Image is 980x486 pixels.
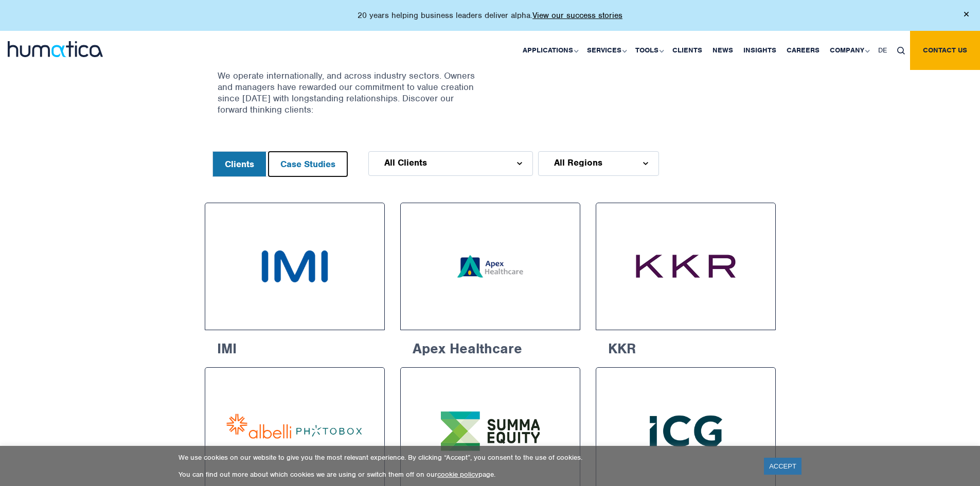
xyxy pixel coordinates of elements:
span: All Regions [554,158,602,167]
p: We operate internationally, and across industry sectors. Owners and managers have rewarded our co... [218,70,483,115]
img: d_arroww [517,162,522,165]
img: IMI [224,222,365,311]
a: cookie policy [437,470,478,479]
p: We use cookies on our website to give you the most relevant experience. By clicking “Accept”, you... [179,453,751,462]
img: Albelli Photobox Group [224,387,365,475]
img: Apex Healthcare [446,222,534,311]
img: Intermediate Capital Group [615,387,756,475]
a: Services [582,31,630,70]
a: Clients [667,31,707,70]
a: Applications [518,31,582,70]
a: Careers [781,31,825,70]
a: View our success stories [532,10,622,21]
span: DE [878,46,887,55]
a: Tools [630,31,667,70]
a: News [707,31,738,70]
img: logo [8,41,103,57]
a: Contact us [910,31,980,70]
a: Company [825,31,873,70]
img: Summa Equity [420,387,561,475]
a: ACCEPT [764,458,801,475]
img: search_icon [897,47,905,55]
h6: KKR [596,330,776,363]
img: KKR [615,222,756,311]
h6: Apex Healthcare [400,330,580,363]
button: Clients [213,152,266,176]
a: DE [873,31,892,70]
button: Case Studies [269,152,347,176]
p: You can find out more about which cookies we are using or switch them off on our page. [179,470,751,479]
p: 20 years helping business leaders deliver alpha. [358,10,622,21]
span: All Clients [384,158,427,167]
a: Insights [738,31,781,70]
h6: IMI [205,330,385,363]
img: d_arroww [643,162,648,165]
